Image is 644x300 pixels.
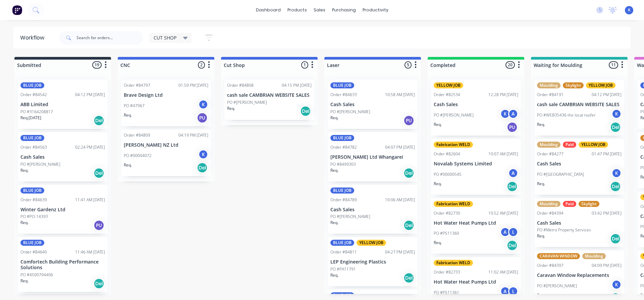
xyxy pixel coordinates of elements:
div: 10:52 AM [DATE] [488,210,518,216]
span: CUT SHOP [154,34,176,41]
p: PO #8499303 [330,161,356,167]
span: K [628,7,631,13]
div: A [500,286,510,296]
div: YELLOW JOB [434,82,463,88]
div: products [284,5,310,15]
div: 01:47 PM [DATE] [592,151,622,157]
div: BLUE JOBOrder #8463911:41 AM [DATE]Winter Gardenz LtdPO #PO-14393Req.PU [18,185,108,234]
div: 04:12 PM [DATE] [592,92,622,98]
div: Order #84633 [330,92,357,98]
p: Cash Sales [20,154,105,160]
div: Del [197,162,208,173]
div: Del [610,181,621,192]
div: BLUE JOB [330,187,354,194]
div: Fabrication WELD [434,201,473,207]
p: PO #00004072 [124,153,152,159]
p: Req. [20,220,29,226]
p: Req. [124,162,132,168]
div: Moulding [537,201,560,207]
div: 04:07 PM [DATE] [385,144,415,150]
div: Fabrication WELD [434,260,473,266]
p: cash sale CAMBRIAN WEBSITE SALES [227,92,312,98]
div: Del [507,181,518,192]
div: Order #84394 [537,210,563,216]
div: Skylight [579,201,599,207]
div: Del [94,168,104,178]
div: PU [197,112,208,123]
div: BLUE JOB [20,187,44,194]
div: BLUE JOB [20,240,44,246]
div: Order #84640 [20,249,47,255]
div: A [508,109,518,119]
div: YELLOW JOB [357,240,386,246]
div: Del [94,278,104,289]
div: Del [610,122,621,133]
div: 04:09 PM [DATE] [592,262,622,269]
p: Req. [124,112,132,118]
div: 04:27 PM [DATE] [385,249,415,255]
div: Del [404,220,414,231]
div: A [500,227,510,237]
p: Cash Sales [330,102,415,107]
div: Fabrication WELD [434,142,473,148]
div: 04:15 PM [DATE] [282,82,312,88]
div: Order #84542 [20,92,47,98]
p: Req. [434,181,442,187]
div: productivity [359,5,392,15]
p: [PERSON_NAME] Ltd Whangarei [330,154,415,160]
div: Order #84808 [227,82,254,88]
div: Paid [563,142,576,148]
div: YELLOW JOB [579,142,608,148]
p: Req. [537,181,545,187]
p: PO #PA11791 [330,266,356,272]
p: Req. [434,122,442,128]
div: K [198,99,208,109]
p: Req. [20,278,29,284]
p: ABB Limited [20,102,105,107]
img: Factory [12,5,22,15]
p: Req. [DATE] [20,115,41,121]
p: Req. [537,292,545,298]
div: BLUE JOB [330,82,354,88]
p: Comfortech Building Performance Solutions [20,259,105,271]
div: Fabrication WELDOrder #8273010:52 AM [DATE]Hot Water Heat Pumps LtdPO #PS11360ALReq.Del [431,198,521,254]
div: Order #84639 [20,197,47,203]
div: K [500,109,510,119]
div: Del [507,240,518,251]
div: BLUE JOBOrder #8464011:46 AM [DATE]Comfortech Building Performance SolutionsPO #4500794406Req.Del [18,237,108,292]
p: Cash Sales [330,207,415,213]
p: Cash Sales [537,161,622,167]
div: BLUE JOBYELLOW JOBOrder #8481104:27 PM [DATE]LEP Engineering PlasticsPO #PA11791Req.Del [328,237,418,286]
div: BLUE JOBOrder #8478910:06 AM [DATE]Cash SalesPO #[PERSON_NAME]Req.Del [328,185,418,234]
div: MouldingPaidYELLOW JOBOrder #8427701:47 PM [DATE]Cash SalesPO #[GEOGRAPHIC_DATA]KReq.Del [534,139,624,195]
div: 10:07 AM [DATE] [488,151,518,157]
p: Hot Water Heat Pumps Ltd [434,220,518,226]
div: L [508,227,518,237]
div: MouldingPaidSkylightOrder #8439403:42 PM [DATE]Cash SalesPO #Metro Property ServicesReq.Del [534,198,624,247]
div: Order #84397 [537,262,563,269]
div: 10:06 AM [DATE] [385,197,415,203]
p: LEP Engineering Plastics [330,259,415,265]
div: Fabrication WELDOrder #8260410:07 AM [DATE]Novalab Systems LimitedPO #00000545AReq.Del [431,139,521,195]
input: Search for orders... [76,31,143,45]
div: CARAVAN WINDOW [537,253,580,259]
div: 01:59 PM [DATE] [178,82,208,88]
div: Order #8479701:59 PM [DATE]Brave Design LtdPO #47967KReq.PU [121,80,211,126]
div: 04:19 PM [DATE] [178,132,208,138]
div: 04:12 PM [DATE] [75,92,105,98]
p: PO #Metro Property Services [537,227,591,233]
p: Req. [537,233,545,239]
p: Cash Sales [434,102,518,107]
div: K [611,280,622,290]
p: PO #[PERSON_NAME] [537,283,577,289]
p: Caravan Window Replacements [537,273,622,278]
div: Order #84809 [124,132,150,138]
div: 12:28 PM [DATE] [488,92,518,98]
div: BLUE JOB [330,240,354,246]
div: BLUE JOBOrder #8478204:07 PM [DATE][PERSON_NAME] Ltd WhangareiPO #8499303Req.Del [328,132,418,181]
div: Workflow [20,34,48,42]
p: [PERSON_NAME] NZ Ltd [124,142,208,148]
div: Del [610,233,621,244]
div: 11:02 AM [DATE] [488,269,518,275]
div: BLUE JOB [20,135,44,141]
